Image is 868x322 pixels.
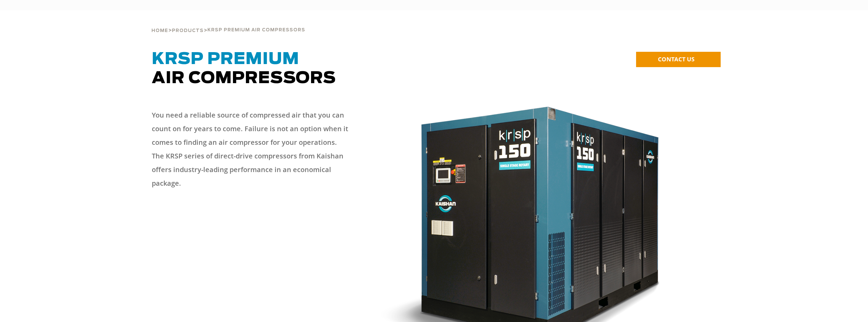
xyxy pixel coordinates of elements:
[172,29,204,33] span: Products
[636,52,721,67] a: CONTACT US
[151,27,168,33] a: Home
[151,10,305,36] div: > >
[152,51,336,87] span: Air Compressors
[151,29,168,33] span: Home
[152,108,350,190] p: You need a reliable source of compressed air that you can count on for years to come. Failure is ...
[172,27,204,33] a: Products
[152,51,299,67] span: KRSP Premium
[207,28,305,32] span: krsp premium air compressors
[658,55,694,63] span: CONTACT US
